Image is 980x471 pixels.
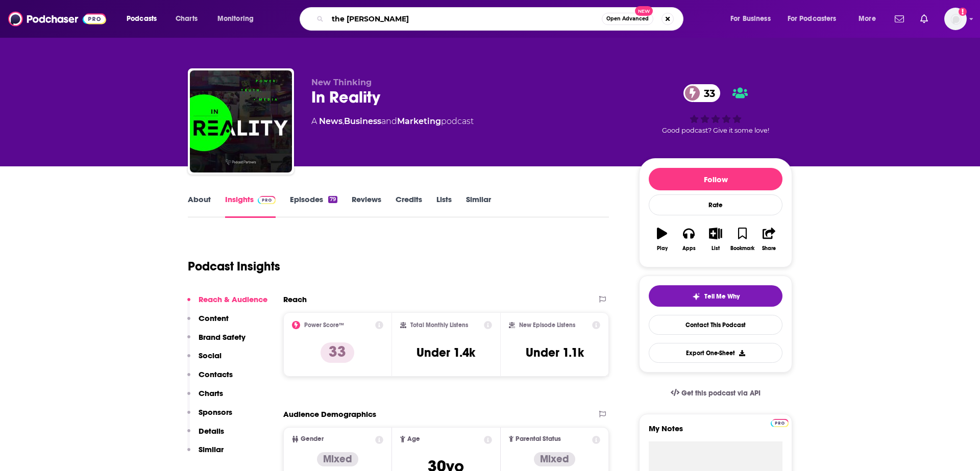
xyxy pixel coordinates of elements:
[516,436,561,442] span: Parental Status
[309,7,693,31] div: Search podcasts, credits, & more...
[681,389,761,398] span: Get this podcast via API
[723,11,783,27] button: open menu
[682,245,696,252] div: Apps
[319,116,342,126] a: News
[788,12,837,26] span: For Podcasters
[756,221,782,258] button: Share
[519,321,575,329] h2: New Episode Listens
[891,10,908,28] a: Show notifications dropdown
[210,11,267,27] button: open menu
[704,292,740,301] span: Tell Me Why
[534,452,575,466] div: Mixed
[199,332,246,342] p: Brand Safety
[199,369,233,379] p: Contacts
[190,70,292,172] img: In Reality
[730,12,771,26] span: For Business
[602,13,653,25] button: Open AdvancedNew
[127,12,157,26] span: Podcasts
[702,221,729,258] button: List
[396,194,422,218] a: Credits
[410,321,468,329] h2: Total Monthly Listens
[217,12,254,26] span: Monitoring
[187,351,222,369] button: Social
[606,16,649,21] span: Open Advanced
[199,388,223,398] p: Charts
[176,12,198,26] span: Charts
[649,424,782,441] label: My Notes
[199,426,224,436] p: Details
[199,407,232,417] p: Sponsors
[199,351,222,360] p: Social
[188,194,211,218] a: About
[188,259,280,274] h1: Podcast Insights
[344,116,381,126] a: Business
[639,78,792,141] div: 33Good podcast? Give it some love!
[301,436,324,442] span: Gender
[649,285,782,307] button: tell me why sparkleTell Me Why
[187,332,246,351] button: Brand Safety
[916,10,932,28] a: Show notifications dropdown
[526,345,584,360] h3: Under 1.1k
[187,294,267,313] button: Reach & Audience
[694,84,720,102] span: 33
[851,11,889,27] button: open menu
[649,343,782,363] button: Export One-Sheet
[657,245,668,252] div: Play
[187,426,224,445] button: Details
[771,419,789,427] img: Podchaser Pro
[199,294,267,304] p: Reach & Audience
[8,9,106,29] img: Podchaser - Follow, Share and Rate Podcasts
[187,388,223,407] button: Charts
[649,221,675,258] button: Play
[258,196,276,204] img: Podchaser Pro
[436,194,452,218] a: Lists
[119,11,170,27] button: open menu
[944,8,967,30] span: Logged in as FIREPodchaser25
[712,245,720,252] div: List
[283,409,376,419] h2: Audience Demographics
[304,321,344,329] h2: Power Score™
[729,221,755,258] button: Bookmark
[328,11,602,27] input: Search podcasts, credits, & more...
[944,8,967,30] img: User Profile
[675,221,702,258] button: Apps
[683,84,720,102] a: 33
[397,116,441,126] a: Marketing
[649,194,782,215] div: Rate
[959,8,967,16] svg: Add a profile image
[649,315,782,335] a: Contact This Podcast
[187,313,229,332] button: Content
[342,116,344,126] span: ,
[321,342,354,363] p: 33
[187,407,232,426] button: Sponsors
[199,313,229,323] p: Content
[187,444,224,463] button: Similar
[859,12,876,26] span: More
[730,245,754,252] div: Bookmark
[416,345,475,360] h3: Under 1.4k
[381,116,397,126] span: and
[283,294,307,304] h2: Reach
[663,381,769,406] a: Get this podcast via API
[317,452,358,466] div: Mixed
[692,292,700,301] img: tell me why sparkle
[662,127,769,134] span: Good podcast? Give it some love!
[762,245,776,252] div: Share
[169,11,204,27] a: Charts
[290,194,337,218] a: Episodes79
[781,11,851,27] button: open menu
[352,194,381,218] a: Reviews
[311,115,474,128] div: A podcast
[328,196,337,203] div: 79
[649,168,782,190] button: Follow
[407,436,420,442] span: Age
[187,369,233,388] button: Contacts
[311,78,372,87] span: New Thinking
[944,8,967,30] button: Show profile menu
[635,6,653,16] span: New
[199,444,224,454] p: Similar
[466,194,491,218] a: Similar
[771,417,789,427] a: Pro website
